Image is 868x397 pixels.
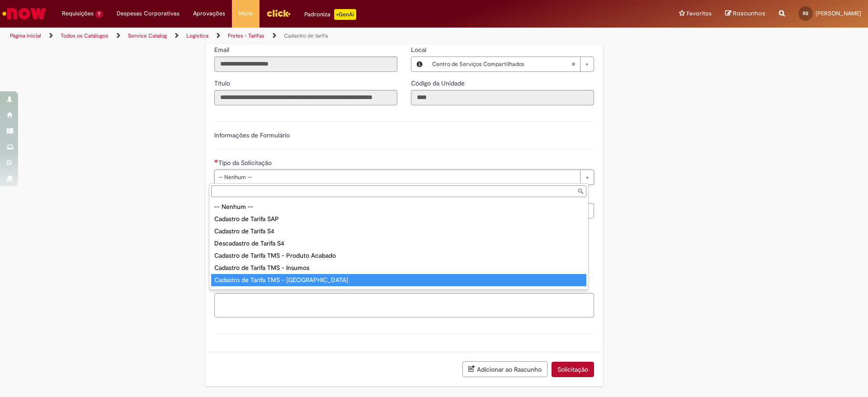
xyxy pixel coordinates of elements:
[211,274,586,286] div: Cadastro de Tarifa TMS - [GEOGRAPHIC_DATA]
[209,199,588,289] ul: Tipo da Solicitação
[211,237,586,250] div: Descadastro de Tarifa S4
[211,213,586,225] div: Cadastro de Tarifa SAP
[211,262,586,274] div: Cadastro de Tarifa TMS - Insumos
[211,201,586,213] div: -- Nenhum --
[211,225,586,237] div: Cadastro de Tarifa S4
[211,250,586,262] div: Cadastro de Tarifa TMS - Produto Acabado
[211,286,586,298] div: Descadastro de Tarifa TMS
